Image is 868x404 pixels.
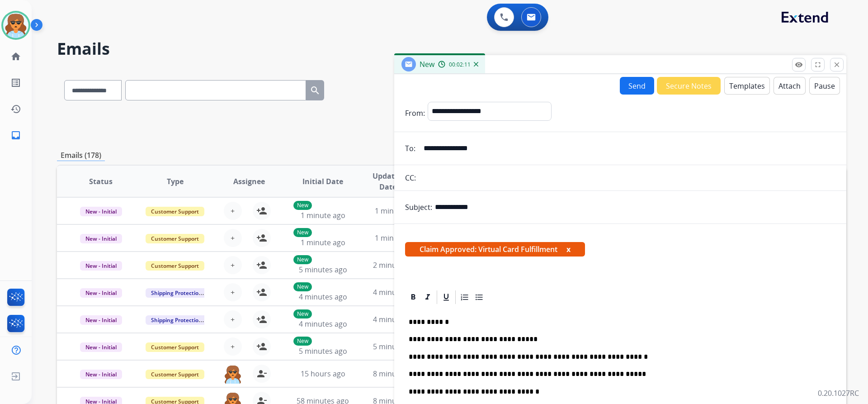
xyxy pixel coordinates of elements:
[299,265,347,275] span: 5 minutes ago
[405,202,432,213] p: Subject:
[146,315,208,325] span: Shipping Protection
[231,233,235,243] span: +
[231,260,235,271] span: +
[224,283,242,301] button: +
[405,108,425,119] p: From:
[405,172,416,183] p: CC:
[231,314,235,325] span: +
[833,61,841,69] mat-icon: close
[80,315,122,325] span: New - Initial
[406,290,420,304] div: Bold
[293,337,312,346] p: New
[809,77,840,95] button: Pause
[449,61,471,68] span: 00:02:11
[302,176,343,187] span: Initial Date
[373,287,421,297] span: 4 minutes ago
[657,77,721,95] button: Secure Notes
[795,61,803,69] mat-icon: remove_red_eye
[293,309,312,318] p: New
[10,130,21,141] mat-icon: inbox
[620,77,654,95] button: Send
[224,337,242,356] button: +
[80,370,122,379] span: New - Initial
[80,234,122,243] span: New - Initial
[146,288,208,298] span: Shipping Protection
[10,51,21,62] mat-icon: home
[256,205,267,216] mat-icon: person_add
[146,234,204,243] span: Customer Support
[224,229,242,247] button: +
[301,210,345,220] span: 1 minute ago
[224,202,242,220] button: +
[299,292,347,302] span: 4 minutes ago
[293,228,312,237] p: New
[256,233,267,243] mat-icon: person_add
[256,341,267,352] mat-icon: person_add
[89,176,113,187] span: Status
[57,40,846,58] h2: Emails
[405,143,415,154] p: To:
[10,77,21,88] mat-icon: list_alt
[80,261,122,271] span: New - Initial
[224,256,242,274] button: +
[80,288,122,298] span: New - Initial
[256,368,267,379] mat-icon: person_remove
[458,290,472,304] div: Ordered List
[420,59,434,69] span: New
[231,341,235,352] span: +
[301,238,345,247] span: 1 minute ago
[146,261,204,271] span: Customer Support
[373,314,421,324] span: 4 minutes ago
[405,242,585,257] span: Claim Approved: Virtual Card Fulfillment
[439,290,453,304] div: Underline
[299,346,347,356] span: 5 minutes ago
[299,319,347,329] span: 4 minutes ago
[814,61,822,69] mat-icon: fullscreen
[167,176,184,187] span: Type
[256,314,267,325] mat-icon: person_add
[256,287,267,298] mat-icon: person_add
[818,388,859,399] p: 0.20.1027RC
[233,176,265,187] span: Assignee
[146,207,204,216] span: Customer Support
[231,287,235,298] span: +
[368,171,409,192] span: Updated Date
[293,201,312,210] p: New
[566,244,571,255] button: x
[293,282,312,291] p: New
[224,365,242,384] img: agent-avatar
[375,233,420,243] span: 1 minute ago
[373,342,421,352] span: 5 minutes ago
[774,77,806,95] button: Attach
[472,290,486,304] div: Bullet List
[57,150,105,161] p: Emails (178)
[301,369,345,379] span: 15 hours ago
[293,255,312,264] p: New
[224,310,242,328] button: +
[421,290,434,304] div: Italic
[373,369,421,379] span: 8 minutes ago
[375,206,420,216] span: 1 minute ago
[256,260,267,271] mat-icon: person_add
[146,342,204,352] span: Customer Support
[10,104,21,114] mat-icon: history
[373,260,421,270] span: 2 minutes ago
[3,13,28,38] img: avatar
[80,342,122,352] span: New - Initial
[231,205,235,216] span: +
[80,207,122,216] span: New - Initial
[146,370,204,379] span: Customer Support
[310,85,321,96] mat-icon: search
[724,77,770,95] button: Templates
